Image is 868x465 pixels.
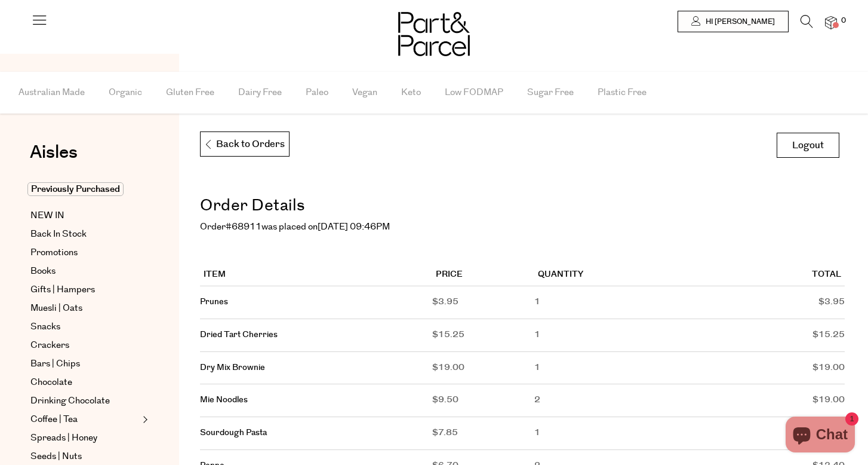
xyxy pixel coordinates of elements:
[30,449,139,464] a: Seeds | Nuts
[30,449,82,464] span: Seeds | Nuts
[692,384,845,417] td: $19.00
[200,296,228,308] a: Prunes
[534,352,692,385] td: 1
[534,286,692,319] td: 1
[398,12,470,56] img: Part&Parcel
[432,286,534,319] td: $3.95
[534,264,692,286] th: Quantity
[27,182,124,196] span: Previously Purchased
[30,412,78,427] span: Coffee | Tea
[30,139,78,166] span: Aisles
[534,319,692,352] td: 1
[30,143,78,173] a: Aisles
[30,209,139,223] a: NEW IN
[30,412,139,427] a: Coffee | Tea
[692,286,845,319] td: $3.95
[445,72,503,114] span: Low FODMAP
[30,375,139,390] a: Chocolate
[30,394,139,408] a: Drinking Chocolate
[825,16,837,29] a: 0
[318,221,390,233] mark: [DATE] 09:46PM
[30,264,56,279] span: Books
[432,264,534,286] th: Price
[30,338,69,353] span: Crackers
[200,394,248,406] a: Mie Noodles
[226,221,261,233] mark: #68911
[692,352,845,385] td: $19.00
[30,182,139,197] a: Previously Purchased
[30,431,139,445] a: Spreads | Honey
[534,417,692,450] td: 1
[692,417,845,450] td: $7.85
[30,264,139,279] a: Books
[30,209,64,223] span: NEW IN
[166,72,214,114] span: Gluten Free
[30,227,87,241] span: Back In Stock
[598,72,647,114] span: Plastic Free
[30,246,78,260] span: Promotions
[692,264,845,286] th: Total
[306,72,328,114] span: Paleo
[200,427,267,439] a: Sourdough Pasta
[534,384,692,417] td: 2
[204,132,285,157] p: Back to Orders
[30,320,60,334] span: Snacks
[200,220,845,234] p: Order was placed on
[30,357,80,371] span: Bars | Chips
[777,133,839,158] a: Logout
[238,72,282,114] span: Dairy Free
[30,301,139,316] a: Muesli | Oats
[30,431,97,445] span: Spreads | Honey
[30,246,139,260] a: Promotions
[30,338,139,353] a: Crackers
[432,384,534,417] td: $9.50
[432,417,534,450] td: $7.85
[352,72,377,114] span: Vegan
[30,320,139,334] a: Snacks
[703,17,775,27] span: Hi [PERSON_NAME]
[200,131,290,157] a: Back to Orders
[782,417,858,455] inbox-online-store-chat: Shopify online store chat
[109,72,142,114] span: Organic
[30,301,82,316] span: Muesli | Oats
[527,72,574,114] span: Sugar Free
[200,264,432,286] th: Item
[30,227,139,241] a: Back In Stock
[838,16,849,26] span: 0
[30,283,95,297] span: Gifts | Hampers
[140,412,148,427] button: Expand/Collapse Coffee | Tea
[692,319,845,352] td: $15.25
[30,375,72,390] span: Chocolate
[200,192,845,220] h2: Order Details
[200,362,265,374] a: Dry Mix Brownie
[30,283,139,297] a: Gifts | Hampers
[432,352,534,385] td: $19.00
[200,329,278,341] a: Dried Tart Cherries
[19,72,85,114] span: Australian Made
[678,11,789,32] a: Hi [PERSON_NAME]
[432,319,534,352] td: $15.25
[401,72,421,114] span: Keto
[30,394,110,408] span: Drinking Chocolate
[30,357,139,371] a: Bars | Chips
